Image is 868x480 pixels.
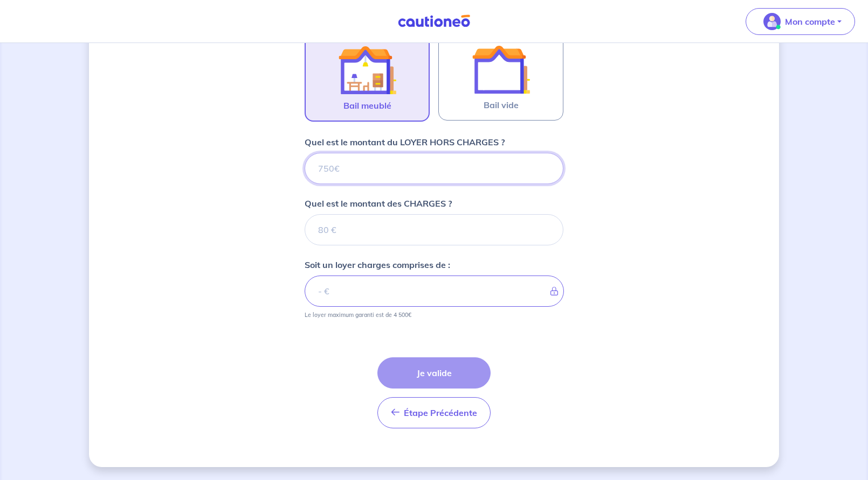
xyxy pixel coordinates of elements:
img: illu_account_valid_menu.svg [763,13,781,30]
button: illu_account_valid_menu.svgMon compte [746,8,855,35]
p: Soit un loyer charges comprises de : [305,258,450,271]
p: Quel est le montant des CHARGES ? [305,197,452,210]
input: - € [305,276,564,307]
p: Quel est le montant du LOYER HORS CHARGES ? [305,136,505,149]
span: Bail vide [484,98,519,111]
p: Mon compte [785,15,835,28]
img: illu_furnished_lease.svg [338,41,396,99]
input: 750€ [305,153,563,184]
input: 80 € [305,214,563,245]
span: Bail meublé [343,99,391,112]
img: illu_empty_lease.svg [472,40,530,98]
button: Étape Précédente [377,397,491,428]
p: Le loyer maximum garanti est de 4 500€ [305,311,411,319]
img: Cautioneo [394,15,474,28]
span: Étape Précédente [404,407,477,418]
